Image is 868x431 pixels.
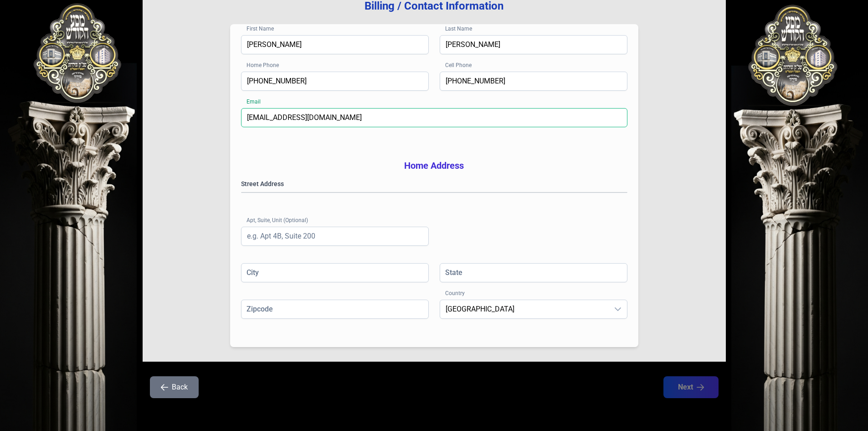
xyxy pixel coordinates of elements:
[663,376,719,398] button: Next
[609,300,627,318] div: dropdown trigger
[241,227,429,246] input: e.g. Apt 4B, Suite 200
[241,179,627,188] label: Street Address
[440,300,609,318] span: United States
[241,159,627,172] h3: Home Address
[150,376,199,398] button: Back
